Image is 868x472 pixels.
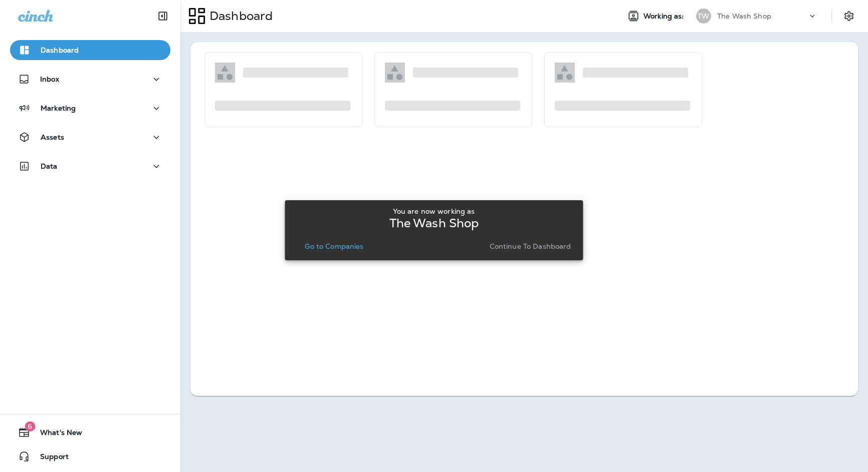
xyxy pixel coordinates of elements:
[301,239,367,253] button: Go to Companies
[10,156,170,176] button: Data
[10,127,170,147] button: Assets
[389,219,479,227] p: The Wash Shop
[149,6,177,26] button: Collapse Sidebar
[486,239,575,253] button: Continue to Dashboard
[41,104,76,112] p: Marketing
[490,242,571,250] p: Continue to Dashboard
[393,207,475,215] p: You are now working as
[717,12,771,20] p: The Wash Shop
[30,452,69,464] span: Support
[25,421,35,431] span: 6
[40,75,59,83] p: Inbox
[10,98,170,118] button: Marketing
[696,9,711,24] div: TW
[840,7,858,25] button: Settings
[305,242,363,250] p: Go to Companies
[41,162,58,170] p: Data
[10,446,170,466] button: Support
[41,46,79,54] p: Dashboard
[30,428,82,440] span: What's New
[643,12,686,21] span: Working as:
[41,133,64,141] p: Assets
[10,40,170,60] button: Dashboard
[205,9,273,24] p: Dashboard
[10,422,170,442] button: 6What's New
[10,69,170,89] button: Inbox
